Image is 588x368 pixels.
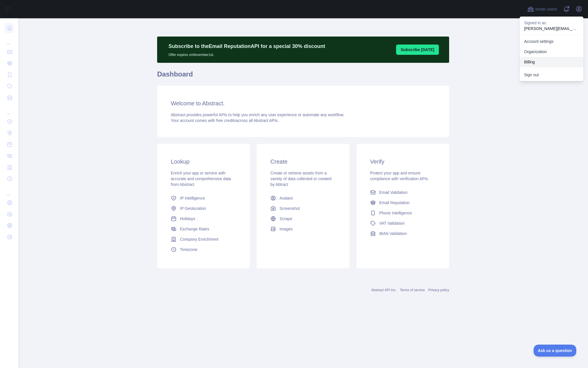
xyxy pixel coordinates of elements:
a: IBAN Validation [368,228,438,239]
button: Billing [520,57,583,67]
a: Phone Intelligence [368,208,438,218]
p: Subscribe to the Email Reputation API for a special 30 % discount [169,42,325,50]
h1: Dashboard [157,70,449,83]
span: Enrich your app or service with accurate and comprehensive data from Abstract [171,171,231,187]
p: Signed in as [524,20,579,26]
span: Screenshot [279,206,300,211]
a: Account settings [520,36,583,47]
span: Timezone [180,247,197,252]
h3: Lookup [171,158,236,166]
h3: Welcome to Abstract. [171,99,435,107]
a: Holidays [169,214,238,224]
div: ... [5,185,14,196]
button: Invite users [526,5,558,14]
span: Your account comes with across all Abstract APIs. [171,118,279,123]
a: Scrape [268,214,338,224]
iframe: Toggle Customer Support [534,345,577,357]
span: Phone Intelligence [379,210,412,216]
a: Abstract API Inc. [371,288,397,292]
span: Invite users [535,6,557,13]
div: ... [5,34,14,46]
a: Avatars [268,193,338,203]
span: IBAN Validation [379,231,407,236]
span: Email Validation [379,190,407,195]
span: VAT Validation [379,220,405,226]
span: IP Geolocation [180,206,206,211]
span: Exchange Rates [180,226,209,232]
span: Scrape [279,216,292,222]
p: [PERSON_NAME][EMAIL_ADDRESS][PERSON_NAME][DOMAIN_NAME] [524,26,579,31]
span: Create or retrieve assets from a variety of data collected or created by Abtract [270,171,331,187]
span: Holidays [180,216,195,222]
span: IP Intelligence [180,195,205,201]
span: Abstract provides powerful APIs to help you enrich any user experience or automate any workflow. [171,112,344,117]
a: Terms of service [400,288,425,292]
a: Exchange Rates [169,224,238,234]
button: Sign out [520,70,583,80]
a: Email Reputation [368,198,438,208]
span: free credits [216,118,236,123]
span: Email Reputation [379,200,410,206]
a: Organization [520,47,583,57]
button: Subscribe [DATE] [396,45,439,55]
a: Images [268,224,338,234]
p: Offer expires on November 1st. [169,50,325,57]
span: Images [279,226,293,232]
div: ... [5,104,14,115]
a: Company Enrichment [169,234,238,244]
a: Email Validation [368,187,438,198]
h3: Verify [370,158,435,166]
a: IP Geolocation [169,203,238,214]
span: Avatars [279,195,293,201]
span: Company Enrichment [180,236,218,242]
span: Protect your app and ensure compliance with verification APIs [370,171,428,181]
a: IP Intelligence [169,193,238,203]
a: Timezone [169,244,238,255]
h3: Create [270,158,336,166]
a: Privacy policy [428,288,449,292]
a: Screenshot [268,203,338,214]
a: VAT Validation [368,218,438,228]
